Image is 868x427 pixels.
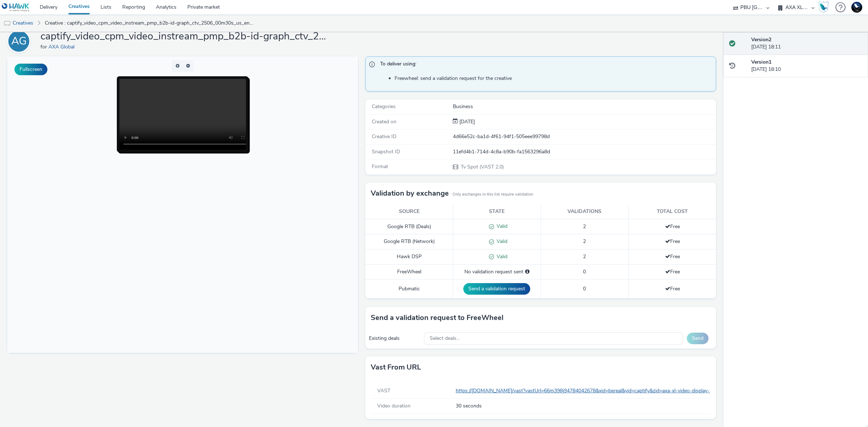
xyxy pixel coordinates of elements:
[463,283,530,295] button: Send a validation request
[456,402,708,410] span: 30 seconds
[665,285,680,292] span: Free
[583,253,586,260] span: 2
[494,253,507,260] span: Valid
[525,268,529,276] div: Please select a deal below and click on Send to send a validation request to FreeWheel.
[41,43,48,50] span: for
[818,1,832,13] a: Hawk Academy
[751,36,862,51] div: [DATE] 18:11
[2,3,30,12] img: undefined Logo
[365,249,453,265] td: Hawk DSP
[41,30,330,43] h1: captify_video_cpm_video_instream_pmp_b2b-id-graph_ctv_2506_00m30s_us_en_awareness_video-cyber-xl_...
[14,64,47,75] button: Fullscreen
[458,118,475,125] span: [DATE]
[365,264,453,279] td: FreeWheel
[380,60,709,70] span: To deliver using:
[41,14,258,32] a: Creative : captify_video_cpm_video_instream_pmp_b2b-id-graph_ctv_2506_00m30s_us_en_awareness_vide...
[460,163,504,170] span: Tv Spot (VAST 2.0)
[372,133,396,140] span: Creative ID
[665,238,680,245] span: Free
[365,279,453,299] td: Pubmatic
[377,402,410,409] span: Video duration
[365,234,453,249] td: Google RTB (Network)
[494,223,507,230] span: Valid
[665,268,680,275] span: Free
[457,268,537,276] div: No validation request sent
[751,59,862,73] div: [DATE] 18:10
[371,188,449,199] h3: Validation by exchange
[372,163,388,170] span: Format
[369,335,420,342] div: Existing deals
[371,312,503,323] h3: Send a validation request to FreeWheel
[583,268,586,275] span: 0
[453,148,715,155] div: 11efd4b1-714d-4c8a-b90b-fa1563296a8d
[687,333,709,344] button: Send
[11,31,27,51] div: AG
[372,118,396,125] span: Created on
[395,75,712,82] li: Freewheel: send a validation request for the creative
[453,204,541,219] th: State
[372,148,400,155] span: Snapshot ID
[665,223,680,230] span: Free
[583,285,586,292] span: 0
[629,204,716,219] th: Total cost
[453,103,715,110] div: Business
[583,238,586,245] span: 2
[851,2,862,13] img: Support Hawk
[453,133,715,140] div: 4d66e52c-ba1d-4f61-94f1-505eee99798d
[583,223,586,230] span: 2
[494,238,507,245] span: Valid
[818,1,829,13] img: Hawk Academy
[430,336,460,342] span: Select deals...
[365,204,453,219] th: Source
[371,362,421,373] h3: Vast from URL
[541,204,629,219] th: Validations
[458,118,475,125] div: Creation 10 June 2025, 18:10
[377,387,390,394] span: VAST
[372,103,396,110] span: Categories
[665,253,680,260] span: Free
[4,20,11,27] img: tv
[7,38,33,44] a: AG
[751,36,771,43] strong: Version 2
[751,59,771,65] strong: Version 1
[452,192,533,197] small: Only exchanges in this list require validation
[365,219,453,234] td: Google RTB (Deals)
[48,43,77,50] a: AXA Global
